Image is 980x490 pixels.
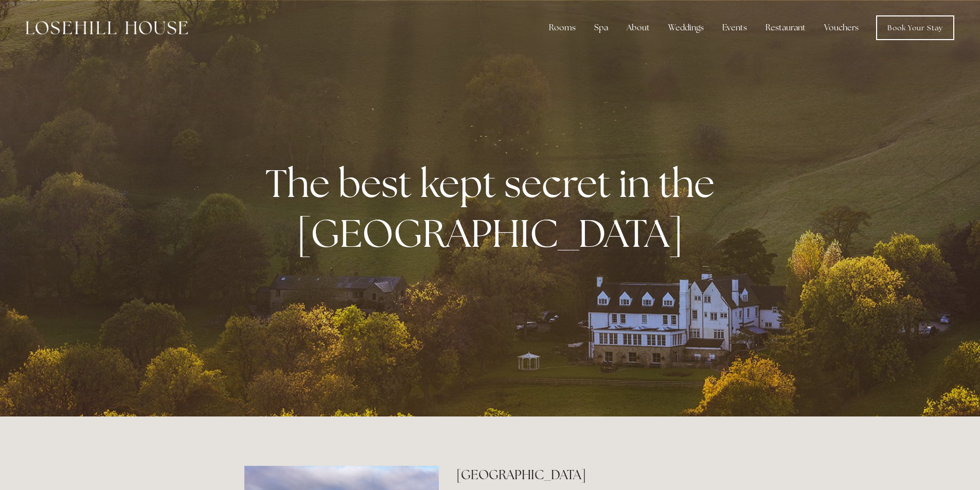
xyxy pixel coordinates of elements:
[541,17,584,38] div: Rooms
[660,17,712,38] div: Weddings
[618,17,658,38] div: About
[757,17,814,38] div: Restaurant
[456,466,736,484] h2: [GEOGRAPHIC_DATA]
[586,17,616,38] div: Spa
[26,21,188,34] img: Losehill House
[265,158,723,259] strong: The best kept secret in the [GEOGRAPHIC_DATA]
[816,17,867,38] a: Vouchers
[876,15,954,40] a: Book Your Stay
[714,17,755,38] div: Events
